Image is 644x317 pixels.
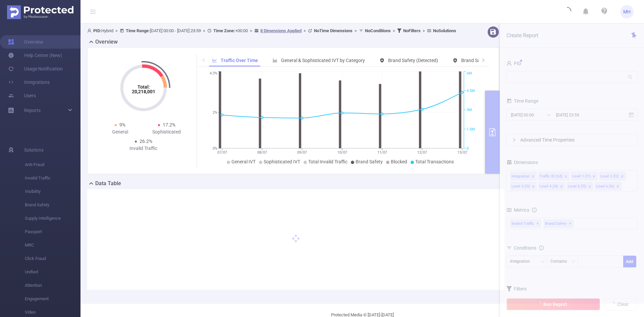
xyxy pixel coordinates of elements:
span: Visibility [25,185,80,198]
span: Hybrid [DATE] 00:00 - [DATE] 23:59 +00:00 [87,28,456,33]
tspan: Total: [137,84,150,90]
span: Brand Safety [25,198,80,212]
tspan: 20,218,001 [132,89,155,94]
div: General [97,128,144,136]
span: Blocked [391,159,407,164]
span: Total Transactions [415,159,454,164]
span: Reports [24,108,41,113]
span: 26.2% [140,139,152,144]
img: Protected Media [7,5,73,19]
span: > [421,28,427,33]
span: Passport [25,225,80,239]
div: Sophisticated [144,128,190,136]
span: > [391,28,397,33]
u: 8 Dimensions Applied [260,28,302,33]
tspan: 4.5M [467,89,475,93]
span: Engagement [25,292,80,306]
b: No Conditions [365,28,391,33]
span: 17.2% [163,122,175,127]
span: > [113,28,120,33]
tspan: 3M [467,108,472,112]
span: > [353,28,359,33]
span: Unified [25,265,80,279]
i: icon: loading [563,7,571,16]
span: > [201,28,207,33]
a: Reports [24,104,41,117]
tspan: 08/07 [257,150,267,155]
a: Overview [8,35,43,49]
tspan: 09/07 [297,150,307,155]
tspan: 0 [467,146,469,151]
span: MRC [25,239,80,252]
tspan: 2% [213,111,217,115]
tspan: 1.5M [467,127,475,131]
tspan: 0% [213,146,217,151]
h2: Overview [95,38,118,46]
tspan: 12/07 [417,150,427,155]
span: Supply Intelligence [25,212,80,225]
tspan: 10/07 [337,150,347,155]
span: Total Invalid Traffic [308,159,347,164]
b: Time Zone: [213,28,235,33]
a: Usage Notification [8,62,63,75]
span: Sophisticated IVT [264,159,300,164]
i: icon: left [202,58,206,62]
div: Invalid Traffic [120,145,167,152]
span: Invalid Traffic [25,171,80,185]
i: icon: right [481,58,485,62]
span: General IVT [231,159,256,164]
b: No Solutions [433,28,456,33]
span: MH [623,5,631,18]
span: Brand Safety (Blocked) [461,58,509,63]
b: Time Range: [126,28,150,33]
span: Solutions [24,143,44,157]
span: Anti-Fraud [25,158,80,171]
tspan: 6M [467,71,472,76]
i: icon: line-chart [212,58,217,63]
span: Brand Safety (Detected) [388,58,438,63]
span: > [302,28,308,33]
span: > [248,28,254,33]
span: 9% [119,122,125,127]
a: Help Center (New) [8,49,62,62]
span: Attention [25,279,80,292]
tspan: 11/07 [377,150,387,155]
b: No Time Dimensions [314,28,353,33]
tspan: 13/07 [457,150,467,155]
a: Integrations [8,75,50,89]
span: Brand Safety [356,159,383,164]
h2: Data Table [95,179,121,188]
b: PID: [93,28,101,33]
tspan: 4.3% [210,71,217,76]
b: No Filters [403,28,421,33]
span: Traffic Over Time [221,58,258,63]
i: icon: bar-chart [273,58,277,63]
span: General & Sophisticated IVT by Category [281,58,365,63]
i: icon: user [87,29,93,33]
a: Users [8,89,36,102]
tspan: 07/07 [217,150,227,155]
span: Click Fraud [25,252,80,265]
